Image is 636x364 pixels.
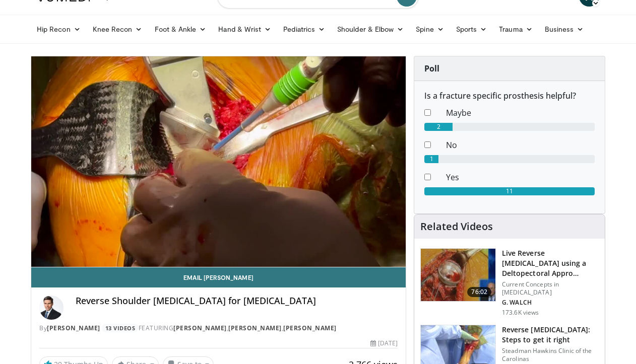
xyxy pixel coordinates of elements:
[410,19,450,39] a: Spine
[467,287,491,297] span: 76:02
[331,19,410,39] a: Shoulder & Elbow
[424,155,438,163] div: 1
[39,324,398,333] div: By FEATURING , ,
[31,19,87,39] a: Hip Recon
[31,267,406,287] a: Email [PERSON_NAME]
[420,221,493,233] h4: Related Videos
[87,19,149,39] a: Knee Recon
[421,249,495,301] img: 684033_3.png.150x105_q85_crop-smart_upscale.jpg
[539,19,590,39] a: Business
[31,56,406,267] video-js: Video Player
[149,19,213,39] a: Foot & Ankle
[424,63,439,74] strong: Poll
[438,171,602,183] dd: Yes
[502,299,599,307] p: G. WALCH
[283,324,337,332] a: [PERSON_NAME]
[212,19,277,39] a: Hand & Wrist
[502,347,599,363] p: Steadman Hawkins Clinic of the Carolinas
[502,248,599,278] h3: Live Reverse [MEDICAL_DATA] using a Deltopectoral Appro…
[424,91,595,101] h6: Is a fracture specific prosthesis helpful?
[102,324,139,332] a: 13 Videos
[438,107,602,119] dd: Maybe
[420,248,599,317] a: 76:02 Live Reverse [MEDICAL_DATA] using a Deltopectoral Appro… Current Concepts in [MEDICAL_DATA]...
[502,325,599,345] h3: Reverse [MEDICAL_DATA]: Steps to get it right
[47,324,100,332] a: [PERSON_NAME]
[424,187,595,195] div: 11
[450,19,493,39] a: Sports
[493,19,539,39] a: Trauma
[438,139,602,151] dd: No
[502,280,599,297] p: Current Concepts in [MEDICAL_DATA]
[76,296,398,307] h4: Reverse Shoulder [MEDICAL_DATA] for [MEDICAL_DATA]
[370,339,398,348] div: [DATE]
[277,19,331,39] a: Pediatrics
[502,309,539,317] p: 173.6K views
[39,296,63,320] img: Avatar
[424,123,453,131] div: 2
[228,324,282,332] a: [PERSON_NAME]
[173,324,227,332] a: [PERSON_NAME]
